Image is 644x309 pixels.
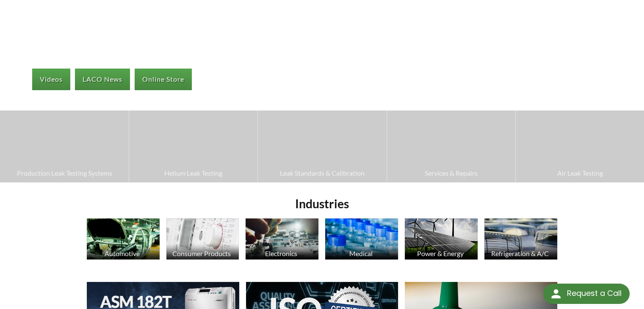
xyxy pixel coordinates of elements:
[258,110,386,182] a: Leak Standards & Calibration
[516,110,644,182] a: Air Leak Testing
[86,249,159,257] div: Automotive
[567,284,621,303] div: Request a Call
[87,218,160,262] a: Automotive Automotive Industry image
[484,218,557,259] img: HVAC Products image
[325,218,398,259] img: Medicine Bottle image
[405,218,478,259] img: Solar Panels image
[129,110,257,182] a: Helium Leak Testing
[391,168,511,179] span: Services & Repairs
[166,218,239,259] img: Consumer Products image
[246,218,318,259] img: Electronics image
[4,168,124,179] span: Production Leak Testing Systems
[135,69,192,90] a: Online Store
[32,69,70,90] a: Videos
[520,168,640,179] span: Air Leak Testing
[75,69,130,90] a: LACO News
[83,196,561,212] h2: Industries
[244,249,318,257] div: Electronics
[405,218,478,262] a: Power & Energy Solar Panels image
[166,218,239,262] a: Consumer Products Consumer Products image
[387,110,515,182] a: Services & Repairs
[549,287,563,301] img: round button
[165,249,238,257] div: Consumer Products
[87,218,160,259] img: Automotive Industry image
[404,249,477,257] div: Power & Energy
[325,218,398,262] a: Medical Medicine Bottle image
[483,249,556,257] div: Refrigeration & A/C
[262,168,382,179] span: Leak Standards & Calibration
[324,249,397,257] div: Medical
[543,284,630,304] div: Request a Call
[484,218,557,262] a: Refrigeration & A/C HVAC Products image
[246,218,318,262] a: Electronics Electronics image
[133,168,253,179] span: Helium Leak Testing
